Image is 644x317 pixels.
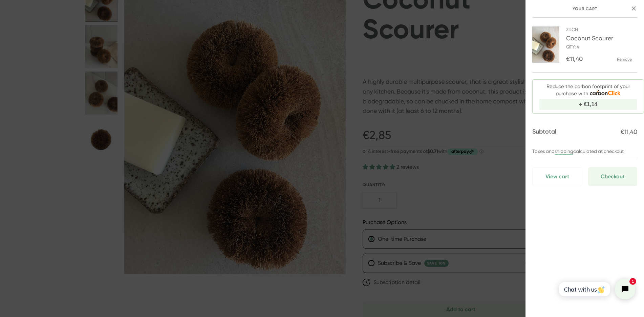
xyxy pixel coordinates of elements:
[539,99,637,110] button: €1,14
[566,26,634,33] span: Zilch
[566,55,583,63] span: €11,40
[555,148,573,154] a: shipping
[532,127,556,136] span: Subtotal
[615,57,634,62] button: remove
[539,83,637,97] div: Reduce the carbon footprint of your purchase with
[532,147,637,155] p: Taxes and calculated at checkout
[584,101,597,107] span: €1,14
[621,127,637,136] span: €11,40
[566,35,613,42] a: Coconut Scourer
[552,273,641,305] iframe: Tidio Chat
[532,167,582,186] a: View cart
[588,167,637,186] button: Checkout
[601,173,625,181] span: Checkout
[538,6,631,12] div: Your cart
[566,44,634,51] span: Qty: 4
[590,90,621,95] img: carbonclick
[629,4,638,13] button: close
